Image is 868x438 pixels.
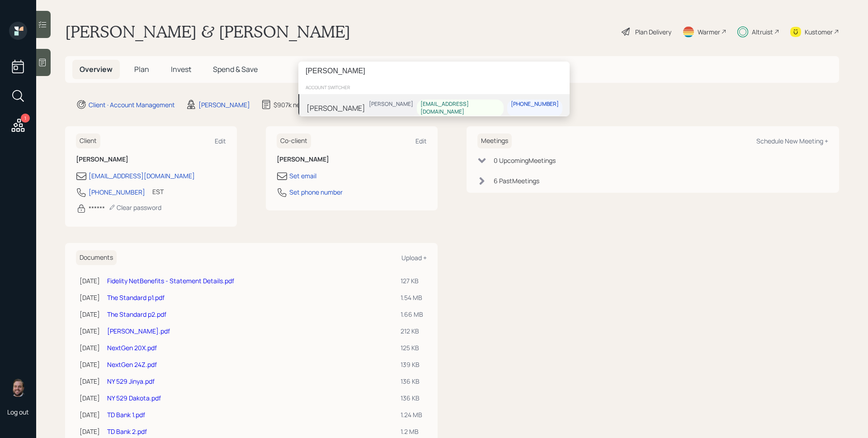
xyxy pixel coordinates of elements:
div: [PERSON_NAME] [369,100,413,108]
input: Type a command or search… [298,62,570,81]
div: [EMAIL_ADDRESS][DOMAIN_NAME] [420,100,500,116]
div: [PHONE_NUMBER] [511,100,559,108]
div: account switcher [298,81,570,94]
div: [PERSON_NAME] [307,102,365,113]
